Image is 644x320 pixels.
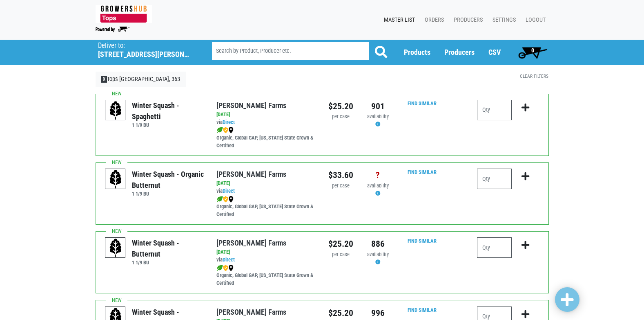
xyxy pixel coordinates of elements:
[105,100,126,121] img: placeholder-variety-43d6402dacf2d531de610a020419775a.svg
[408,238,437,244] a: Find Similar
[216,101,286,110] a: [PERSON_NAME] Farms
[520,73,548,79] a: Clear Filters
[367,183,389,189] span: availability
[216,248,316,256] div: [DATE]
[365,100,390,113] div: 901
[223,257,235,263] a: Direct
[98,42,191,50] p: Deliver to:
[447,12,486,28] a: Producers
[328,306,353,320] div: $25.20
[216,187,316,195] div: via
[365,237,390,250] div: 886
[105,238,126,258] img: placeholder-variety-43d6402dacf2d531de610a020419775a.svg
[216,196,223,203] img: leaf-e5c59151409436ccce96b2ca1b28e03c.png
[515,44,551,61] a: 0
[531,47,534,54] span: 0
[223,196,228,203] img: safety-e55c860ca8c00a9c171001a62a92dabd.png
[223,119,235,125] a: Direct
[132,259,204,266] h6: 1 1/9 BU
[216,264,316,287] div: Organic, Global GAP, [US_STATE] State Grown & Certified
[98,50,191,59] h5: [STREET_ADDRESS][PERSON_NAME]
[408,307,437,313] a: Find Similar
[365,169,390,182] div: ?
[98,40,197,59] span: Tops Fayetteville, 363 (5351 N Burdick St, Fayetteville, NY 13066, USA)
[216,256,316,264] div: via
[216,308,286,316] a: [PERSON_NAME] Farms
[223,188,235,194] a: Direct
[216,126,316,150] div: Organic, Global GAP, [US_STATE] State Grown & Certified
[101,76,107,83] span: X
[223,265,228,271] img: safety-e55c860ca8c00a9c171001a62a92dabd.png
[328,169,353,182] div: $33.60
[408,169,437,175] a: Find Similar
[408,100,437,106] a: Find Similar
[216,180,316,187] div: [DATE]
[216,111,316,119] div: [DATE]
[519,12,549,28] a: Logout
[96,27,129,32] img: Powered by Big Wheelbarrow
[132,100,204,122] div: Winter Squash - Spaghetti
[328,182,353,190] div: per case
[328,237,353,250] div: $25.20
[216,195,316,219] div: Organic, Global GAP, [US_STATE] State Grown & Certified
[216,265,223,271] img: leaf-e5c59151409436ccce96b2ca1b28e03c.png
[132,122,204,128] h6: 1 1/9 BU
[96,72,186,87] a: XTops [GEOGRAPHIC_DATA], 363
[477,237,512,258] input: Qty
[96,5,152,23] img: 279edf242af8f9d49a69d9d2afa010fb.png
[228,127,234,133] img: map_marker-0e94453035b3232a4d21701695807de9.png
[477,169,512,189] input: Qty
[216,119,316,126] div: via
[444,48,475,56] a: Producers
[488,48,501,56] a: CSV
[328,100,353,113] div: $25.20
[212,42,369,60] input: Search by Product, Producer etc.
[132,169,204,191] div: Winter Squash - Organic Butternut
[377,12,418,28] a: Master List
[216,127,223,133] img: leaf-e5c59151409436ccce96b2ca1b28e03c.png
[132,237,204,259] div: Winter Squash - Butternut
[486,12,519,28] a: Settings
[105,169,126,189] img: placeholder-variety-43d6402dacf2d531de610a020419775a.svg
[223,127,228,133] img: safety-e55c860ca8c00a9c171001a62a92dabd.png
[132,191,204,197] h6: 1 1/9 BU
[365,306,390,320] div: 996
[404,48,430,56] a: Products
[228,265,234,271] img: map_marker-0e94453035b3232a4d21701695807de9.png
[328,251,353,259] div: per case
[216,170,286,178] a: [PERSON_NAME] Farms
[367,251,389,257] span: availability
[216,239,286,247] a: [PERSON_NAME] Farms
[328,113,353,121] div: per case
[418,12,447,28] a: Orders
[477,100,512,120] input: Qty
[228,196,234,203] img: map_marker-0e94453035b3232a4d21701695807de9.png
[367,113,389,119] span: availability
